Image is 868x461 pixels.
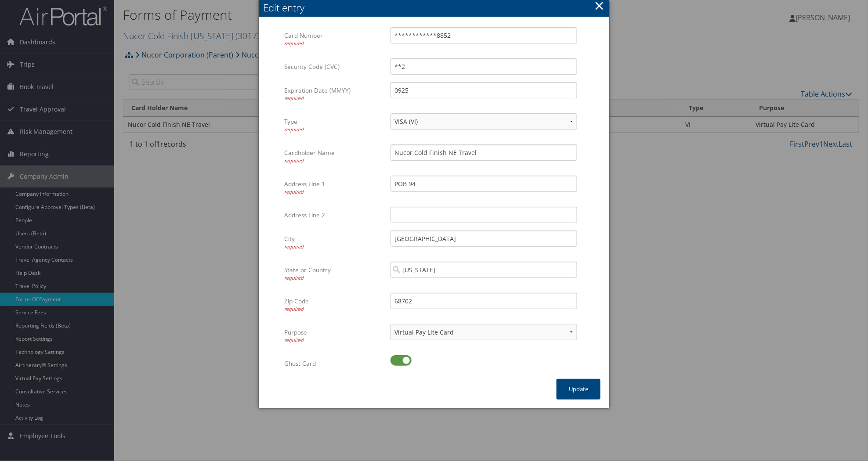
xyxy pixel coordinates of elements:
span: required [284,337,304,343]
label: Zip Code [284,293,384,317]
span: required [284,157,304,164]
div: Edit entry [263,1,609,14]
label: Purpose [284,324,384,348]
span: required [284,188,304,195]
label: City [284,230,384,255]
label: Card Number [284,27,384,51]
label: State or Country [284,262,384,286]
label: Address Line 2 [284,207,384,223]
span: required [284,243,304,250]
span: required [284,274,304,281]
span: required [284,95,304,101]
label: Expiration Date (MMYY) [284,82,384,106]
label: Type [284,113,384,137]
label: Ghost Card [284,355,384,372]
label: Security Code (CVC) [284,58,384,75]
label: Cardholder Name [284,144,384,169]
button: Update [557,379,600,400]
label: Address Line 1 [284,176,384,200]
span: required [284,40,304,47]
span: required [284,306,304,312]
span: required [284,126,304,133]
